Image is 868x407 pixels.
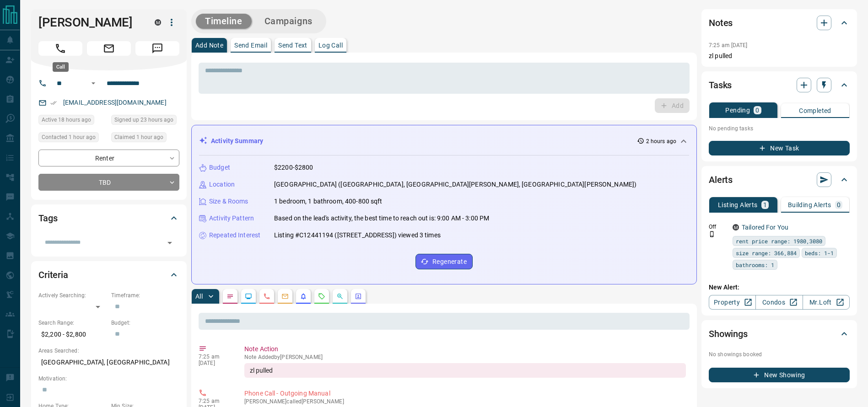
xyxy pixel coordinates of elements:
[111,115,179,128] div: Mon Oct 13 2025
[736,260,774,269] span: bathrooms: 1
[709,231,715,237] svg: Push Notification Only
[709,16,733,30] h2: Notes
[763,202,767,208] p: 1
[38,327,107,342] p: $2,200 - $2,800
[199,353,231,360] p: 7:25 am
[709,51,850,61] p: zl pulled
[199,360,231,366] p: [DATE]
[274,180,636,189] p: [GEOGRAPHIC_DATA] ([GEOGRAPHIC_DATA], [GEOGRAPHIC_DATA][PERSON_NAME], [GEOGRAPHIC_DATA][PERSON_NA...
[199,133,689,150] div: Activity Summary2 hours ago
[42,115,91,124] span: Active 18 hours ago
[111,291,179,300] p: Timeframe:
[788,202,831,208] p: Building Alerts
[244,398,686,405] p: [PERSON_NAME] called [PERSON_NAME]
[196,14,252,29] button: Timeline
[415,254,473,269] button: Regenerate
[709,295,756,310] a: Property
[234,42,267,48] p: Send Email
[244,363,686,378] div: zl pulled
[38,268,68,282] h2: Criteria
[709,172,733,187] h2: Alerts
[274,230,441,240] p: Listing #C12441194 ([STREET_ADDRESS]) viewed 3 times
[163,236,176,249] button: Open
[300,293,307,300] svg: Listing Alerts
[38,319,107,327] p: Search Range:
[837,202,841,208] p: 0
[114,115,173,124] span: Signed up 23 hours ago
[742,224,788,231] a: Tailored For You
[114,133,163,142] span: Claimed 1 hour ago
[38,132,107,145] div: Tue Oct 14 2025
[53,62,69,72] div: Call
[38,174,179,191] div: TBD
[709,141,850,155] button: New Task
[155,19,161,26] div: mrloft.ca
[646,137,676,145] p: 2 hours ago
[709,122,850,135] p: No pending tasks
[805,248,834,257] span: beds: 1-1
[244,344,686,354] p: Note Action
[135,41,179,56] span: Message
[199,398,231,404] p: 7:25 am
[318,42,343,48] p: Log Call
[336,293,344,300] svg: Opportunities
[255,14,322,29] button: Campaigns
[274,214,489,223] p: Based on the lead's activity, the best time to reach out is: 9:00 AM - 3:00 PM
[725,107,750,113] p: Pending
[209,214,254,223] p: Activity Pattern
[111,132,179,145] div: Tue Oct 14 2025
[245,293,252,300] svg: Lead Browsing Activity
[88,78,99,89] button: Open
[736,248,797,257] span: size range: 366,884
[195,42,223,48] p: Add Note
[38,15,141,30] h1: [PERSON_NAME]
[709,12,850,34] div: Notes
[281,293,289,300] svg: Emails
[799,107,831,114] p: Completed
[38,347,179,355] p: Areas Searched:
[195,293,203,300] p: All
[209,230,260,240] p: Repeated Interest
[709,78,732,92] h2: Tasks
[226,293,234,300] svg: Notes
[209,197,248,206] p: Size & Rooms
[709,327,748,341] h2: Showings
[709,169,850,191] div: Alerts
[209,163,230,172] p: Budget
[38,115,107,128] div: Mon Oct 13 2025
[50,100,57,106] svg: Email Verified
[718,202,758,208] p: Listing Alerts
[244,389,686,398] p: Phone Call - Outgoing Manual
[87,41,131,56] span: Email
[736,236,822,246] span: rent price range: 1980,3080
[38,211,57,225] h2: Tags
[733,224,739,230] div: mrloft.ca
[278,42,307,48] p: Send Text
[355,293,362,300] svg: Agent Actions
[709,350,850,359] p: No showings booked
[274,163,313,172] p: $2200-$2800
[274,197,383,206] p: 1 bedroom, 1 bathroom, 400-800 sqft
[244,354,686,360] p: Note Added by [PERSON_NAME]
[42,133,96,142] span: Contacted 1 hour ago
[755,107,759,113] p: 0
[211,136,263,146] p: Activity Summary
[709,283,850,292] p: New Alert:
[263,293,270,300] svg: Calls
[709,74,850,96] div: Tasks
[38,375,179,383] p: Motivation:
[38,291,107,300] p: Actively Searching:
[38,150,179,166] div: Renter
[38,41,82,56] span: Call
[38,264,179,286] div: Criteria
[709,368,850,382] button: New Showing
[318,293,325,300] svg: Requests
[38,355,179,370] p: [GEOGRAPHIC_DATA], [GEOGRAPHIC_DATA]
[755,295,803,310] a: Condos
[38,207,179,229] div: Tags
[111,319,179,327] p: Budget:
[709,223,727,231] p: Off
[63,99,167,106] a: [EMAIL_ADDRESS][DOMAIN_NAME]
[209,180,235,189] p: Location
[803,295,850,310] a: Mr.Loft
